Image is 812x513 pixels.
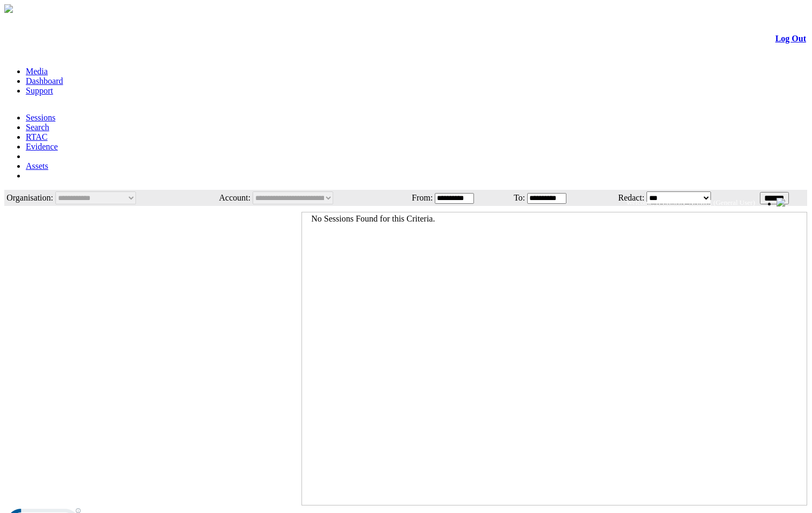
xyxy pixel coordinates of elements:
[26,132,47,141] a: RTAC
[775,34,806,43] a: Log Out
[26,76,63,85] a: Dashboard
[311,214,435,223] span: No Sessions Found for this Criteria.
[26,86,53,95] a: Support
[26,161,48,170] a: Assets
[505,191,526,205] td: To:
[26,113,55,122] a: Sessions
[26,142,58,151] a: Evidence
[597,191,645,205] td: Redact:
[5,191,54,205] td: Organisation:
[26,123,49,132] a: Search
[4,4,13,13] img: arrow-3.png
[627,198,755,206] span: Welcome, [PERSON_NAME] (General User)
[26,67,48,76] a: Media
[196,191,251,205] td: Account:
[777,198,785,206] img: bell24.png
[396,191,433,205] td: From:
